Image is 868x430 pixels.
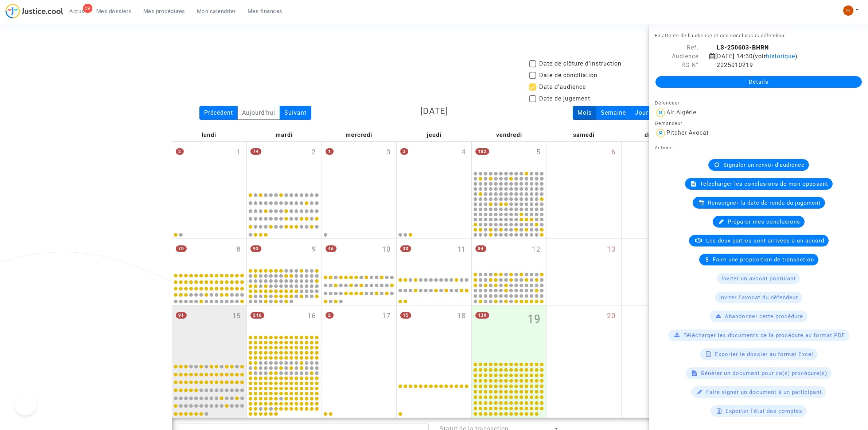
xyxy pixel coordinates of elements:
span: 13 [607,244,616,255]
span: 216 [250,312,264,319]
span: 139 [475,312,489,319]
span: Mes dossiers [96,8,132,15]
div: mercredi septembre 10, 46 events, click to expand [322,239,397,271]
img: icon-user.svg [655,127,666,139]
a: Détails [655,76,862,88]
span: Date d'audience [539,83,586,91]
div: jeudi septembre 4, 3 events, click to expand [397,142,471,189]
span: 91 [176,312,187,319]
span: 70 [176,245,187,252]
span: Date de conciliation [539,71,598,80]
span: Générer un document pour ce(s) procédure(s) [701,370,827,376]
span: 10 [382,244,391,255]
div: dimanche septembre 7 [622,142,696,238]
span: 2 [312,147,316,158]
a: Mes finances [242,6,288,17]
span: Signaler un renvoi d'audience [723,162,805,168]
span: (voir ) [753,53,798,60]
span: 15 [232,311,241,321]
span: 9 [312,244,316,255]
small: Défendeur [655,100,680,106]
div: mercredi [322,129,397,141]
a: Mes procédures [137,6,191,17]
small: Demandeur [655,121,682,126]
div: Mois [573,106,596,120]
span: 1 [326,148,334,155]
div: samedi septembre 6 [546,142,621,238]
span: 6 [611,147,616,158]
span: 5 [536,147,541,158]
div: lundi septembre 8, 70 events, click to expand [172,239,247,271]
span: 2 [176,148,184,155]
small: En attente de l'audience et des conclusions défendeur [655,33,785,38]
span: Préparer mes conclusions [728,218,800,225]
span: 3 [386,147,391,158]
span: Télécharger les documents de la procédure au format PDF [684,332,845,339]
img: fc99b196863ffcca57bb8fe2645aafd9 [843,5,853,16]
span: 182 [475,148,489,155]
span: 46 [326,245,336,252]
span: Les deux parties sont arrivées à un accord [706,237,824,244]
div: samedi [546,129,622,141]
div: dimanche septembre 21 [622,305,696,418]
b: LS-250603-BHRN [717,44,769,51]
span: 18 [457,311,466,321]
img: jc-logo.svg [5,4,63,19]
img: icon-user.svg [655,107,666,119]
div: Semaine [596,106,631,120]
div: dimanche septembre 14 [622,239,696,305]
div: RG N° [649,61,704,70]
span: 30 [400,245,411,252]
div: mercredi septembre 3, One event, click to expand [322,142,397,189]
span: 84 [475,245,486,252]
div: [DATE] 14:30 [704,52,850,61]
a: 59Actus [63,6,90,17]
span: 93 [250,245,261,252]
span: 74 [250,148,261,155]
div: mercredi septembre 17, 2 events, click to expand [322,305,397,360]
span: Inviter l'avocat du défendeur [719,294,798,301]
div: vendredi [471,129,546,141]
span: Faire une proposition de transaction [713,256,814,263]
div: vendredi septembre 19, 139 events, click to expand [472,305,546,360]
span: Mes procédures [143,8,185,15]
div: mardi [246,129,322,141]
h3: [DATE] [350,106,518,117]
span: 17 [382,311,391,321]
span: Renseigner la date de rendu du jugement [708,200,821,206]
span: Abandonner cette procédure [725,313,803,320]
span: Exporter le dossier au format Excel [715,351,813,358]
span: 2025010219 [709,62,753,68]
span: 11 [457,244,466,255]
a: Mes dossiers [90,6,137,17]
span: Télécharger les conclusions de mon opposant [700,181,828,187]
div: Pitcher Avocat [666,129,709,136]
iframe: Help Scout Beacon - Open [15,394,36,415]
div: Précédent [199,106,238,120]
span: 20 [607,311,616,321]
div: mardi septembre 16, 216 events, click to expand [247,305,322,334]
div: Aujourd'hui [237,106,280,120]
div: lundi septembre 1, 2 events, click to expand [172,142,247,189]
span: Date de jugement [539,94,590,103]
span: 4 [462,147,466,158]
a: Mon calendrier [191,6,242,17]
div: mardi septembre 9, 93 events, click to expand [247,239,322,267]
div: 59 [83,4,92,13]
span: Exporter l'état des comptes [725,408,802,414]
span: Mes finances [248,8,283,15]
span: 15 [400,312,411,319]
span: 12 [532,244,541,255]
div: jeudi septembre 18, 15 events, click to expand [397,305,471,360]
div: jeudi septembre 11, 30 events, click to expand [397,239,471,271]
span: 2 [326,312,334,319]
div: Ref. [649,43,704,52]
div: jeudi [397,129,472,141]
span: Faire signer un document à un participant [706,389,822,395]
span: Date de clôture d'instruction [539,59,622,68]
div: samedi septembre 13 [546,239,621,305]
div: vendredi septembre 5, 182 events, click to expand [472,142,546,170]
span: 3 [400,148,408,155]
span: Inviter un avocat postulant [721,275,796,282]
div: Suivant [280,106,311,120]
